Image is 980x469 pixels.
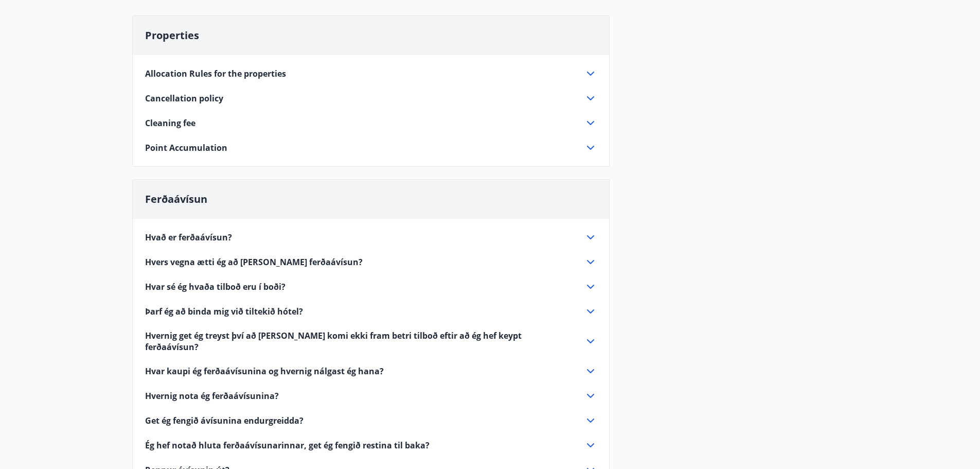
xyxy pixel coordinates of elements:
[145,414,597,427] div: Get ég fengið ávísunina endurgreidda?
[145,192,207,206] span: Ferðaávísun
[145,365,597,377] div: Hvar kaupi ég ferðaávísunina og hvernig nálgast ég hana?
[145,305,597,318] div: Þarf ég að binda mig við tiltekið hótel?
[145,439,597,451] div: Ég hef notað hluta ferðaávísunarinnar, get ég fengið restina til baka?
[145,142,227,153] span: Point Accumulation
[145,93,223,104] span: Cancellation policy
[145,330,572,353] span: Hvernig get ég treyst því að [PERSON_NAME] komi ekki fram betri tilboð eftir að ég hef keypt ferð...
[145,390,597,402] div: Hvernig nota ég ferðaávísunina?
[145,281,286,292] span: Hvar sé ég hvaða tilboð eru í boði?
[145,415,304,426] span: Get ég fengið ávísunina endurgreidda?
[145,67,597,80] div: Allocation Rules for the properties
[145,306,303,317] span: Þarf ég að binda mig við tiltekið hótel?
[145,390,279,402] span: Hvernig nota ég ferðaávísunina?
[145,117,597,129] div: Cleaning fee
[145,232,232,243] span: Hvað er ferðaávísun?
[145,440,430,451] span: Ég hef notað hluta ferðaávísunarinnar, get ég fengið restina til baka?
[145,68,286,79] span: Allocation Rules for the properties
[145,28,199,42] span: Properties
[145,281,597,293] div: Hvar sé ég hvaða tilboð eru í boði?
[145,231,597,244] div: Hvað er ferðaávísun?
[145,366,384,377] span: Hvar kaupi ég ferðaávísunina og hvernig nálgast ég hana?
[145,330,597,353] div: Hvernig get ég treyst því að [PERSON_NAME] komi ekki fram betri tilboð eftir að ég hef keypt ferð...
[145,92,597,105] div: Cancellation policy
[145,117,195,129] span: Cleaning fee
[145,256,363,268] span: Hvers vegna ætti ég að [PERSON_NAME] ferðaávísun?
[145,256,597,268] div: Hvers vegna ætti ég að [PERSON_NAME] ferðaávísun?
[145,142,597,154] div: Point Accumulation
